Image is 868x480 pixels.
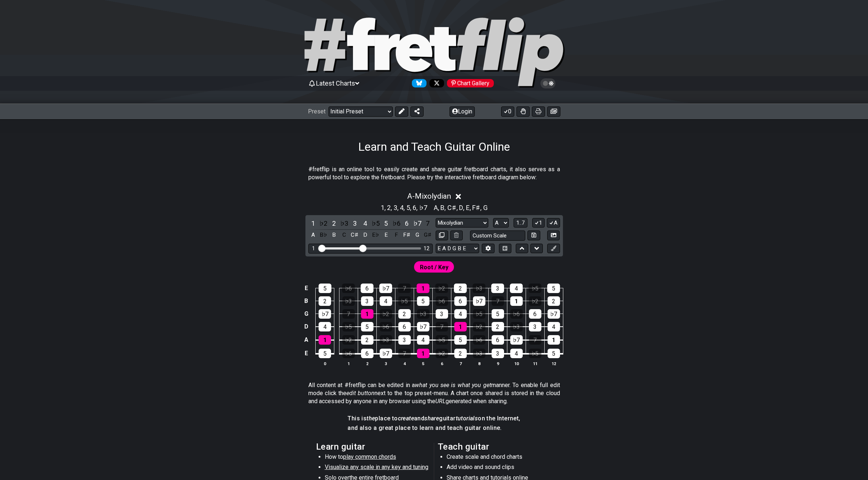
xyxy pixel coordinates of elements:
div: 3 [398,335,411,345]
div: ♭5 [398,296,411,306]
div: 2 [319,296,331,306]
div: toggle scale degree [381,218,391,228]
div: 5 [547,284,560,293]
td: D [302,320,311,333]
em: URL [435,398,446,405]
span: First enable full edit mode to edit [420,262,448,273]
div: ♭5 [529,284,541,293]
div: toggle pitch class [413,230,422,240]
div: 1 [361,309,373,319]
div: ♭3 [473,349,485,358]
p: #fretflip is an online tool to easily create and share guitar fretboard charts, it also serves as... [308,165,560,182]
span: play common chords [343,453,396,460]
section: Scale pitch classes [377,201,431,213]
span: A [434,203,438,213]
div: toggle pitch class [381,230,391,240]
div: 1 [548,335,560,345]
span: 2 [387,203,391,213]
span: F♯ [472,203,480,213]
li: Add video and sound clips [447,463,551,473]
em: create [398,415,414,422]
div: ♭3 [342,296,355,306]
th: 4 [395,360,414,367]
span: , [480,203,483,213]
div: 1 [417,284,429,293]
div: 2 [454,349,467,358]
div: 3 [529,322,541,331]
div: 4 [380,296,392,306]
button: Copy [436,230,448,240]
h4: This is place to and guitar on the Internet, [347,415,520,423]
em: share [424,415,439,422]
div: 12 [424,245,429,252]
a: Follow #fretflip at Bluesky [409,79,427,87]
div: ♭7 [417,322,429,331]
div: toggle pitch class [339,230,349,240]
button: Print [532,106,545,117]
td: E [302,346,311,360]
div: ♭7 [380,349,392,358]
td: G [302,307,311,320]
div: ♭2 [473,322,485,331]
div: toggle scale degree [350,218,360,228]
span: , [463,203,466,213]
div: ♭5 [436,335,448,345]
div: 5 [417,296,429,306]
td: A [302,333,311,346]
td: E [302,282,311,295]
div: 4 [454,309,467,319]
button: First click edit preset to enable marker editing [547,244,560,254]
div: 4 [319,322,331,331]
button: Delete [450,230,463,240]
a: Follow #fretflip at X [427,79,444,87]
div: Chart Gallery [447,79,494,87]
select: Tuning [436,244,479,254]
li: Create scale and chord charts [447,453,551,463]
div: toggle pitch class [392,230,401,240]
div: 6 [398,322,411,331]
th: 0 [316,360,334,367]
button: 1..7 [514,218,527,228]
span: 6 [413,203,416,213]
div: toggle pitch class [308,230,318,240]
div: ♭6 [380,322,392,331]
span: Toggle light / dark theme [544,80,552,87]
div: 4 [548,322,560,331]
h2: Teach guitar [438,443,552,451]
div: ♭7 [319,309,331,319]
div: 6 [454,296,467,306]
div: toggle scale degree [308,218,318,228]
th: 3 [376,360,395,367]
div: ♭6 [473,335,485,345]
button: Move up [516,244,528,254]
div: ♭7 [473,296,485,306]
button: Create Image [547,230,560,240]
div: toggle pitch class [360,230,370,240]
th: 10 [507,360,526,367]
div: ♭5 [342,322,355,331]
em: edit button [346,390,375,397]
span: , [470,203,473,213]
div: 7 [529,335,541,345]
span: , [403,203,406,213]
span: , [416,203,419,213]
div: ♭6 [510,309,523,319]
em: what you see is what you get [415,382,491,389]
div: 2 [361,335,373,345]
th: 8 [470,360,488,367]
div: toggle scale degree [360,218,370,228]
th: 2 [358,360,376,367]
span: Latest Charts [316,79,355,87]
div: toggle scale degree [423,218,432,228]
button: Login [450,106,475,117]
span: ♭7 [419,203,427,213]
div: 4 [510,349,523,358]
div: ♭2 [435,284,448,293]
span: 1..7 [516,220,525,226]
button: Toggle Dexterity for all fretkits [516,106,530,117]
div: toggle scale degree [339,218,349,228]
div: toggle pitch class [423,230,432,240]
div: toggle scale degree [392,218,401,228]
div: toggle pitch class [402,230,412,240]
td: B [302,295,311,307]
